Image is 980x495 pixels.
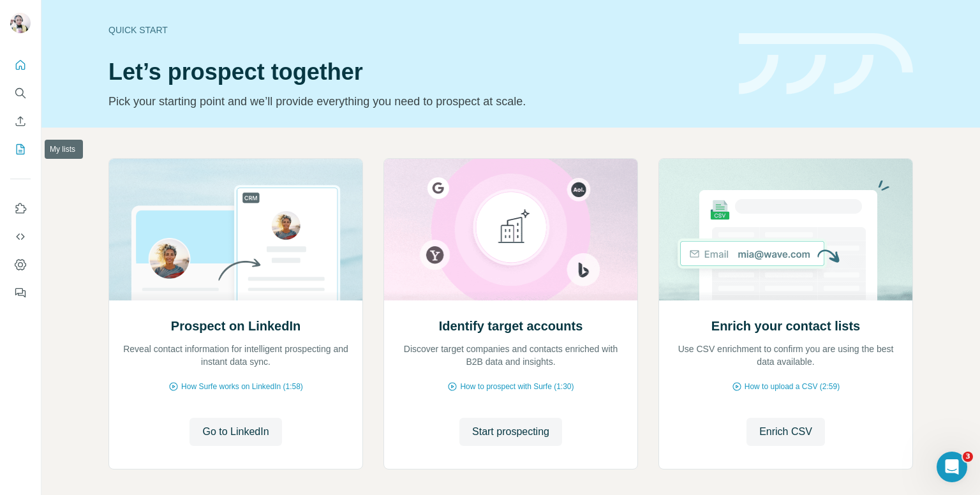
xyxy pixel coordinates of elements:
span: Go to LinkedIn [202,424,269,440]
button: Enrich CSV [10,110,31,133]
span: Enrich CSV [759,424,812,440]
button: Search [10,82,31,105]
p: Reveal contact information for intelligent prospecting and instant data sync. [122,343,350,368]
img: Avatar [10,13,31,33]
img: Prospect on LinkedIn [108,159,363,300]
button: Quick start [10,54,31,77]
div: Quick start [108,24,724,36]
button: My lists [10,138,31,161]
button: Enrich CSV [746,418,825,446]
button: Dashboard [10,253,31,276]
button: Feedback [10,281,31,304]
iframe: Intercom live chat [937,452,967,482]
button: Start prospecting [459,418,562,446]
span: How to prospect with Surfe (1:30) [460,381,574,392]
h2: Prospect on LinkedIn [171,317,301,335]
span: 3 [963,452,973,462]
button: Go to LinkedIn [189,418,281,446]
img: Identify target accounts [383,159,638,300]
span: How to upload a CSV (2:59) [745,381,840,392]
p: Discover target companies and contacts enriched with B2B data and insights. [397,343,625,368]
h2: Enrich your contact lists [711,317,860,335]
p: Use CSV enrichment to confirm you are using the best data available. [672,343,900,368]
span: How Surfe works on LinkedIn (1:58) [181,381,303,392]
span: Start prospecting [472,424,549,440]
button: Use Surfe API [10,225,31,248]
button: Use Surfe on LinkedIn [10,197,31,220]
h2: Identify target accounts [439,317,583,335]
h1: Let’s prospect together [108,59,724,85]
img: Enrich your contact lists [658,159,913,300]
img: banner [739,33,913,95]
p: Pick your starting point and we’ll provide everything you need to prospect at scale. [108,92,724,110]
